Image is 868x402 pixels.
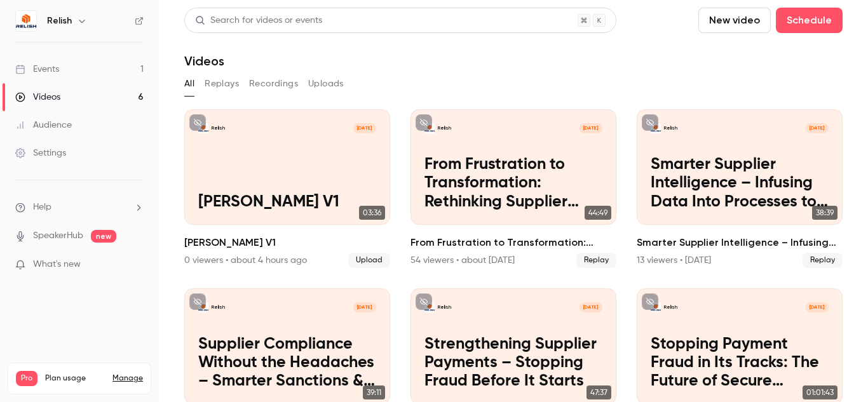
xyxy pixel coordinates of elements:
div: Events [15,63,59,76]
p: Smarter Supplier Intelligence – Infusing Data Into Processes to Reduce Risk & Improve Decisions [651,156,829,211]
span: new [91,230,116,243]
li: Russel V1 [184,109,390,268]
h2: From Frustration to Transformation: Rethinking Supplier Validation at [GEOGRAPHIC_DATA] [410,235,616,250]
p: Relish [438,124,451,131]
div: Audience [15,119,72,131]
a: Manage [112,373,143,384]
div: 13 viewers • [DATE] [637,254,711,267]
p: Relish [212,124,225,131]
span: 39:11 [363,385,385,399]
a: SpeakerHub [33,229,83,243]
span: What's new [33,258,81,271]
h2: [PERSON_NAME] V1 [184,235,390,250]
button: unpublished [642,293,658,310]
button: unpublished [189,114,206,131]
li: From Frustration to Transformation: Rethinking Supplier Validation at Grand Valley State University [410,109,616,268]
button: unpublished [642,114,658,131]
button: unpublished [416,114,432,131]
span: 01:01:43 [803,385,837,399]
button: All [184,74,194,94]
p: Relish [664,304,677,311]
span: 44:49 [585,206,611,220]
iframe: Noticeable Trigger [128,259,144,271]
span: Upload [348,253,390,268]
span: [DATE] [580,123,603,133]
h6: Relish [47,15,72,27]
span: 47:37 [587,385,611,399]
span: [DATE] [580,302,603,312]
li: Smarter Supplier Intelligence – Infusing Data Into Processes to Reduce Risk & Improve Decisions [637,109,843,268]
button: unpublished [189,293,206,310]
span: [DATE] [806,302,829,312]
div: Videos [15,91,60,104]
a: Russel V1Relish[DATE][PERSON_NAME] V103:36[PERSON_NAME] V10 viewers • about 4 hours agoUpload [184,109,390,268]
button: Uploads [308,74,344,94]
div: 0 viewers • about 4 hours ago [184,254,307,267]
span: Pro [16,371,37,386]
section: Videos [184,8,843,394]
p: Strengthening Supplier Payments – Stopping Fraud Before It Starts [424,335,603,391]
button: Replays [205,74,239,94]
p: Relish [664,124,677,131]
p: From Frustration to Transformation: Rethinking Supplier Validation at [GEOGRAPHIC_DATA] [424,156,603,211]
span: [DATE] [353,123,377,133]
span: [DATE] [806,123,829,133]
button: New video [698,8,771,33]
span: Replay [576,253,616,268]
a: From Frustration to Transformation: Rethinking Supplier Validation at Grand Valley State Universi... [410,109,616,268]
p: Supplier Compliance Without the Headaches – Smarter Sanctions & Watchlist Monitoring [198,335,377,391]
p: Relish [438,304,451,311]
button: Recordings [249,74,298,94]
button: Schedule [776,8,843,33]
p: Relish [212,304,225,311]
span: [DATE] [353,302,377,312]
span: 38:39 [812,206,837,220]
span: Plan usage [45,373,105,384]
li: help-dropdown-opener [15,201,144,214]
div: 54 viewers • about [DATE] [410,254,515,267]
img: Relish [16,11,36,31]
a: Smarter Supplier Intelligence – Infusing Data Into Processes to Reduce Risk & Improve DecisionsRe... [637,109,843,268]
h1: Videos [184,53,224,69]
div: Settings [15,147,66,159]
span: Help [33,201,51,214]
button: unpublished [416,293,432,310]
p: [PERSON_NAME] V1 [198,193,377,211]
div: Search for videos or events [195,14,322,27]
h2: Smarter Supplier Intelligence – Infusing Data Into Processes to Reduce Risk & Improve Decisions [637,235,843,250]
span: Replay [803,253,843,268]
span: 03:36 [359,206,385,220]
p: Stopping Payment Fraud in Its Tracks: The Future of Secure Supplier Onboarding [651,335,829,391]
